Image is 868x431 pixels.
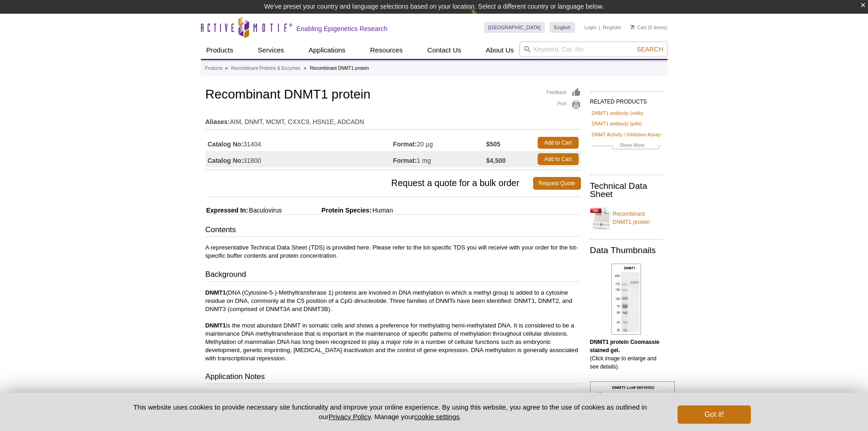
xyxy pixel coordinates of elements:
a: Request Quote [533,177,581,190]
a: [GEOGRAPHIC_DATA] [484,22,545,33]
a: Feedback [547,88,581,98]
a: Products [201,42,239,59]
strong: Catalog No: [208,140,244,148]
li: » [304,66,307,71]
strong: $4,500 [486,156,506,165]
h3: Background [205,269,581,282]
td: 20 µg [393,135,487,151]
a: Privacy Policy [329,413,370,421]
a: Services [252,42,290,59]
a: Show More [592,141,661,151]
a: Recombinant Proteins & Enzymes [231,64,300,73]
button: Got it! [678,405,750,424]
p: A representative Technical Data Sheet (TDS) is provided here. Please refer to the lot-specific TD... [205,244,581,260]
a: Register [603,24,621,31]
a: Products [205,64,223,73]
input: Keyword, Cat. No. [519,42,668,57]
a: Resources [365,42,408,59]
button: Search [634,45,666,53]
a: DNMT1 antibody (mAb) [592,109,643,117]
h3: Application Notes [205,371,581,384]
h3: Contents [205,224,581,237]
a: Applications [303,42,351,59]
img: Your Cart [631,25,635,29]
strong: Format: [393,140,417,148]
a: DNMT1 antibody (pAb) [592,119,642,128]
p: (Click image to enlarge and see details). [590,338,663,371]
li: » [225,66,228,71]
strong: $505 [486,140,500,148]
button: cookie settings [414,413,459,421]
img: DNMT1 protein Coomassie gel [611,264,641,335]
a: Add to Cart [538,153,579,165]
td: 1 mg [393,151,487,167]
span: Protein Species: [284,207,372,214]
h1: Recombinant DNMT1 protein [205,88,581,103]
span: Search [637,46,663,53]
a: About Us [480,42,519,59]
strong: Catalog No: [208,156,244,165]
span: Request a quote for a bulk order [205,177,533,190]
td: AIM, DNMT, MCMT, CXXC9, HSN1E, ADCADN [205,112,581,127]
a: DNMT Activity / Inhibition Assay [592,130,661,139]
a: Print [547,100,581,110]
a: English [550,22,575,33]
a: Add to Cart [538,137,579,149]
h2: Enabling Epigenetics Research [297,25,388,33]
p: (DNA (Cytosine-5-)-Methyltransferase 1) proteins are involved in DNA methylation in which a methy... [205,289,581,363]
span: Human [371,207,393,214]
h2: RELATED PRODUCTS [590,91,663,108]
span: Expressed In: [205,207,248,214]
li: Recombinant DNMT1 protein [310,66,369,71]
strong: DNMT1 [205,289,226,296]
a: Contact Us [422,42,467,59]
a: Recombinant DNMT1 protein [590,204,663,232]
li: (0 items) [631,22,668,33]
span: Baculovirus [248,207,282,214]
b: DNMT1 protein Coomassie stained gel. [590,339,660,353]
h2: Technical Data Sheet [590,182,663,198]
a: Cart [631,24,647,31]
h2: Data Thumbnails [590,246,663,254]
li: | [599,22,601,33]
img: Change Here [471,7,495,28]
strong: Format: [393,156,417,165]
strong: DNMT1 [205,322,226,329]
td: 31800 [205,151,393,167]
td: 31404 [205,135,393,151]
p: This website uses cookies to provide necessary site functionality and improve your online experie... [118,402,663,421]
strong: Aliases: [205,118,230,126]
a: Login [584,24,596,31]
